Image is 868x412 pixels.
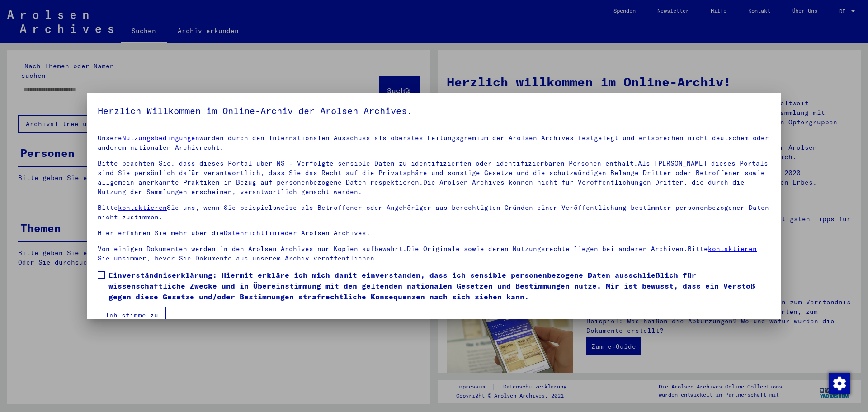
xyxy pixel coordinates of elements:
[828,372,850,394] div: Zustimmung ändern
[98,228,770,238] p: Hier erfahren Sie mehr über die der Arolsen Archives.
[98,203,770,222] p: Bitte Sie uns, wenn Sie beispielsweise als Betroffener oder Angehöriger aus berechtigten Gründen ...
[98,159,770,197] p: Bitte beachten Sie, dass dieses Portal über NS - Verfolgte sensible Daten zu identifizierten oder...
[98,245,757,262] a: kontaktieren Sie uns
[108,270,770,302] span: Einverständniserklärung: Hiermit erkläre ich mich damit einverstanden, dass ich sensible personen...
[118,204,167,212] a: kontaktieren
[98,133,770,152] p: Unsere wurden durch den Internationalen Ausschuss als oberstes Leitungsgremium der Arolsen Archiv...
[829,373,850,394] img: Zustimmung ändern
[98,244,770,263] p: Von einigen Dokumenten werden in den Arolsen Archives nur Kopien aufbewahrt.Die Originale sowie d...
[224,229,285,237] a: Datenrichtlinie
[122,134,199,142] a: Nutzungsbedingungen
[98,307,166,324] button: Ich stimme zu
[98,104,770,118] h5: Herzlich Willkommen im Online-Archiv der Arolsen Archives.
